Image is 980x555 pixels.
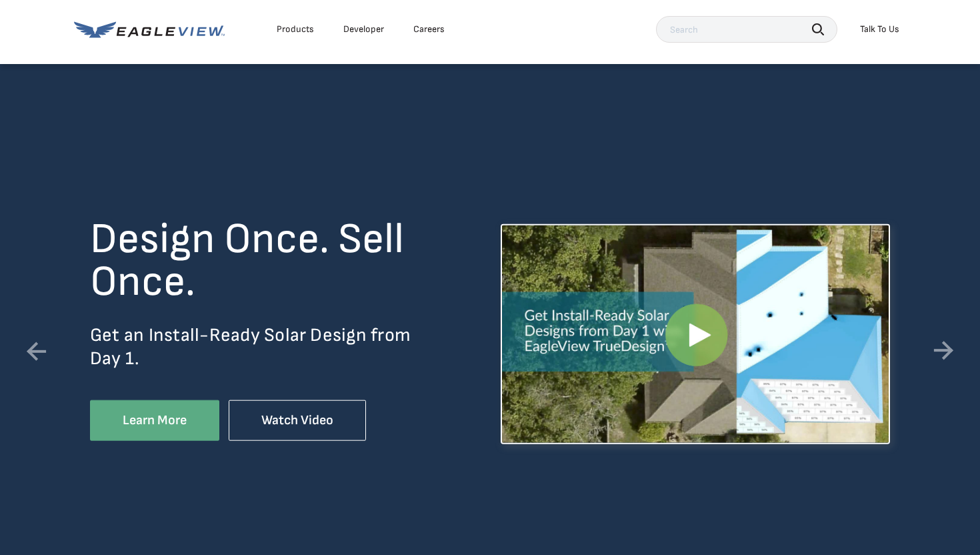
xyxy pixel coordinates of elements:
[502,225,889,443] img: True Design
[90,218,479,304] h2: Design Once. Sell Once.
[343,23,384,35] a: Developer
[229,400,366,441] a: Watch Video
[860,23,899,35] div: Talk To Us
[413,23,445,35] div: Careers
[90,324,423,390] p: Get an Install-Ready Solar Design from Day 1.
[656,16,837,43] input: Search
[277,23,314,35] div: Products
[90,400,219,441] a: Learn More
